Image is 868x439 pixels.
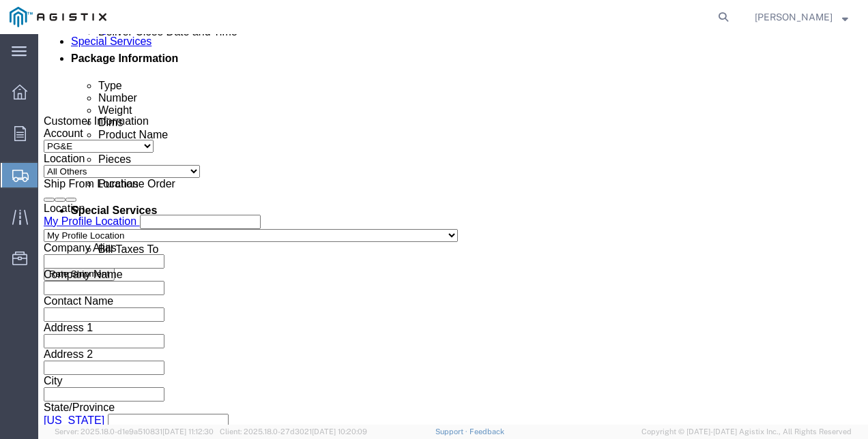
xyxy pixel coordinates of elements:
img: logo [10,7,106,27]
span: [DATE] 11:12:30 [162,427,214,436]
iframe: FS Legacy Container [38,34,868,425]
button: [PERSON_NAME] [754,9,849,25]
span: Server: 2025.18.0-d1e9a510831 [55,427,214,436]
span: Copyright © [DATE]-[DATE] Agistix Inc., All Rights Reserved [641,426,852,438]
a: Support [435,427,469,436]
span: Client: 2025.18.0-27d3021 [220,427,367,436]
span: [DATE] 10:20:09 [312,427,367,436]
a: Feedback [469,427,504,436]
span: Terrie Prewitt [755,10,833,25]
